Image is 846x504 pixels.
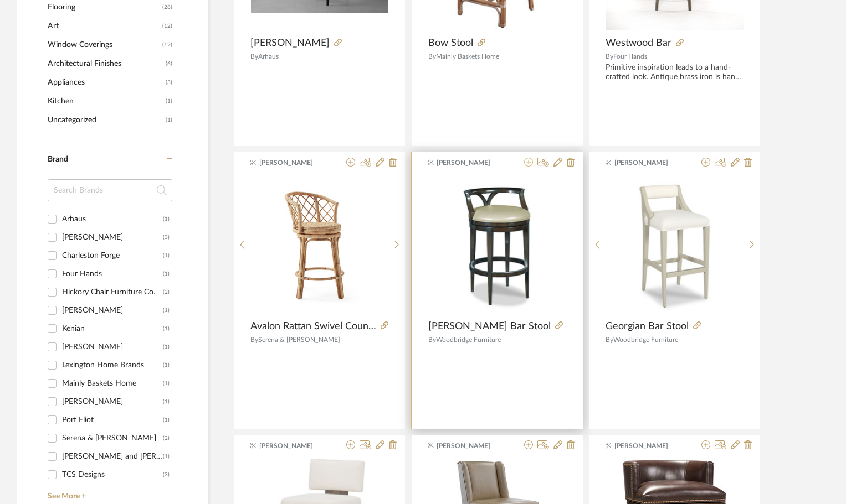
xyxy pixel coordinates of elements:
[436,53,499,60] span: Mainly Baskets Home
[48,92,163,111] span: Kitchen
[62,265,163,283] div: Four Hands
[62,228,163,246] div: [PERSON_NAME]
[62,210,163,228] div: Arhaus
[264,176,375,314] img: Avalon Rattan Swivel Counter Stool
[163,302,170,319] div: (1)
[48,179,172,201] input: Search Brands
[428,37,473,49] span: Bow Stool
[428,176,566,314] div: 0
[163,247,170,264] div: (1)
[258,336,340,343] span: Serena & [PERSON_NAME]
[259,158,329,168] span: [PERSON_NAME]
[437,441,506,451] span: [PERSON_NAME]
[163,210,170,228] div: (1)
[437,158,506,168] span: [PERSON_NAME]
[250,336,258,343] span: By
[62,429,163,447] div: Serena & [PERSON_NAME]
[62,356,163,374] div: Lexington Home Brands
[163,283,170,301] div: (2)
[163,320,170,337] div: (1)
[166,111,172,129] span: (1)
[163,356,170,374] div: (1)
[250,53,258,60] span: By
[436,336,501,343] span: Woodbridge Furniture
[163,228,170,246] div: (3)
[62,283,163,301] div: Hickory Chair Furniture Co.
[162,36,172,54] span: (12)
[62,411,163,429] div: Port Eliot
[428,320,551,332] span: [PERSON_NAME] Bar Stool
[166,92,172,110] span: (1)
[614,158,684,168] span: [PERSON_NAME]
[606,320,689,332] span: Georgian Bar Stool
[163,429,170,447] div: (2)
[62,393,163,411] div: [PERSON_NAME]
[163,393,170,411] div: (1)
[163,448,170,465] div: (1)
[606,176,744,314] img: Georgian Bar Stool
[166,74,172,91] span: (3)
[613,336,678,343] span: Woodbridge Furniture
[62,375,163,392] div: Mainly Baskets Home
[48,35,160,54] span: Window Coverings
[259,441,329,451] span: [PERSON_NAME]
[48,155,68,163] span: Brand
[606,53,613,60] span: By
[258,53,279,60] span: Arhaus
[163,265,170,283] div: (1)
[163,466,170,484] div: (3)
[62,247,163,264] div: Charleston Forge
[250,320,376,332] span: Avalon Rattan Swivel Counter Stool
[163,411,170,429] div: (1)
[162,17,172,35] span: (12)
[62,466,163,484] div: TCS Designs
[606,37,671,49] span: Westwood Bar
[428,53,436,60] span: By
[48,17,160,35] span: Art
[614,441,684,451] span: [PERSON_NAME]
[45,484,172,501] a: See More +
[428,336,436,343] span: By
[163,338,170,356] div: (1)
[163,375,170,392] div: (1)
[62,448,163,465] div: [PERSON_NAME] and [PERSON_NAME]
[48,54,163,73] span: Architectural Finishes
[606,336,613,343] span: By
[62,320,163,337] div: Kenian
[606,63,744,82] div: Primitive inspiration leads to a hand-crafted look. Antique brass iron is hand-wrought for rich, ...
[62,338,163,356] div: [PERSON_NAME]
[428,176,566,314] img: Salinas Bar Stool
[48,111,163,129] span: Uncategorized
[166,55,172,72] span: (6)
[613,53,647,60] span: Four Hands
[48,73,163,92] span: Appliances
[250,37,330,49] span: [PERSON_NAME]
[62,302,163,319] div: [PERSON_NAME]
